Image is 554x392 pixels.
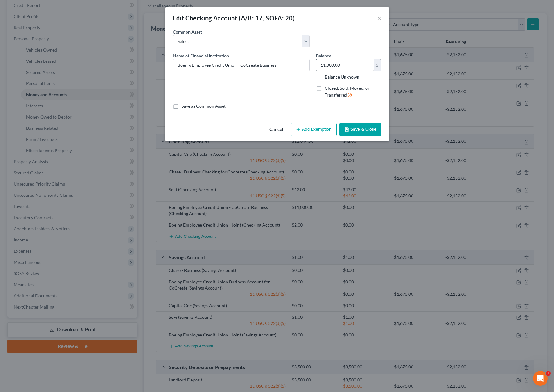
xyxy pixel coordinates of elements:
iframe: Intercom live chat [533,371,548,386]
label: Balance Unknown [325,74,359,80]
span: Closed, Sold, Moved, or Transferred [325,85,370,97]
span: 1 [546,371,551,376]
button: × [377,14,381,22]
label: Balance [316,52,331,59]
label: Save as Common Asset [182,103,226,109]
input: Enter name... [173,59,309,71]
div: Edit Checking Account (A/B: 17, SOFA: 20) [173,14,295,22]
input: 0.00 [316,59,374,71]
button: Save & Close [339,123,381,136]
span: Name of Financial Institution [173,53,229,58]
button: Cancel [264,124,288,136]
div: $ [374,59,381,71]
button: Add Exemption [291,123,337,136]
label: Common Asset [173,29,202,35]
